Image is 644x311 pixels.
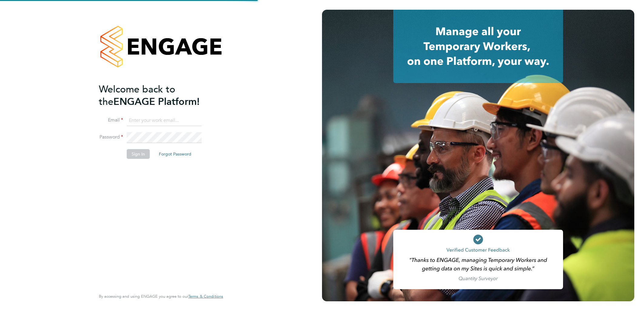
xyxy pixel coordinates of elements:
[99,294,223,299] span: By accessing and using ENGAGE you agree to our
[127,149,150,159] button: Sign In
[99,83,217,108] h2: ENGAGE Platform!
[188,294,223,299] a: Terms & Conditions
[127,115,202,126] input: Enter your work email...
[99,134,123,140] label: Password
[188,294,223,299] span: Terms & Conditions
[154,149,196,159] button: Forgot Password
[99,83,175,108] span: Welcome back to the
[99,117,123,123] label: Email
